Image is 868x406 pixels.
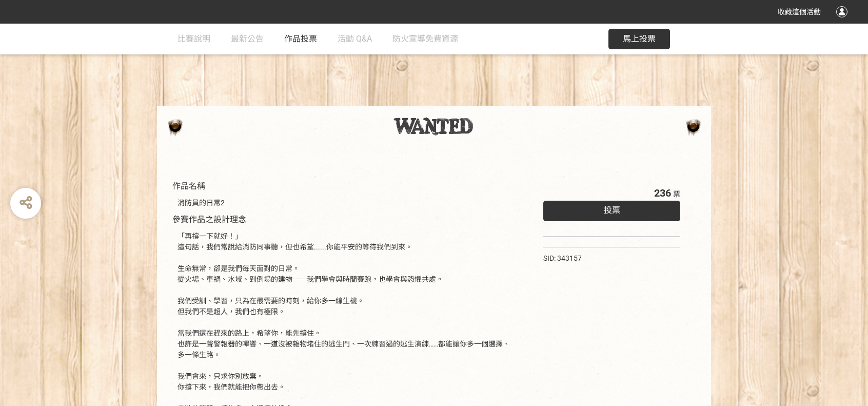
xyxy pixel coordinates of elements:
div: 消防員的日常2 [177,198,512,208]
span: 作品名稱 [172,181,205,191]
span: 比賽說明 [177,34,210,44]
a: 比賽說明 [177,24,210,54]
span: SID: 343157 [543,254,582,262]
span: 票 [673,190,680,198]
a: 最新公告 [231,24,264,54]
span: 參賽作品之設計理念 [172,215,246,224]
a: 作品投票 [284,24,317,54]
span: 最新公告 [231,34,264,44]
span: 馬上投票 [623,34,656,44]
a: 防火宣導免費資源 [392,24,458,54]
span: 236 [654,187,671,199]
span: 防火宣導免費資源 [392,34,458,44]
span: 作品投票 [284,34,317,44]
span: 投票 [604,205,620,215]
span: 收藏這個活動 [778,8,821,16]
a: 活動 Q&A [338,24,372,54]
span: 活動 Q&A [338,34,372,44]
button: 馬上投票 [608,29,670,49]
